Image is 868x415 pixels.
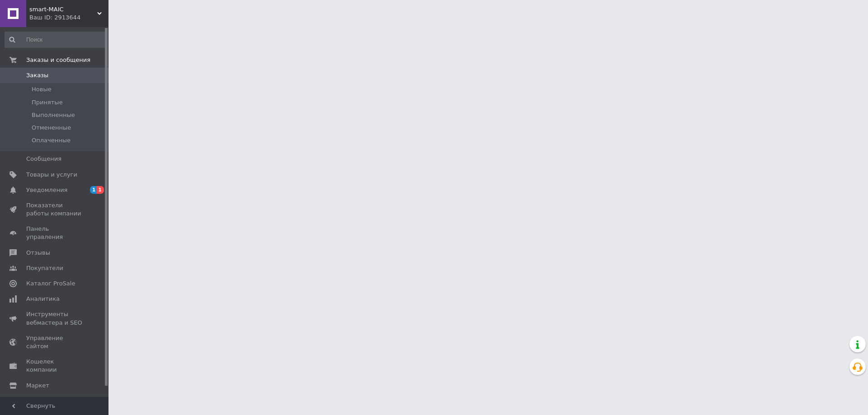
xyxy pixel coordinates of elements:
span: Инструменты вебмастера и SEO [26,310,84,326]
span: Сообщения [26,155,61,163]
span: Отмененные [32,124,71,132]
span: Уведомления [26,186,67,194]
span: Маркет [26,382,49,390]
span: 1 [97,186,104,194]
span: Каталог ProSale [26,280,75,288]
input: Поиск [5,32,107,48]
span: Отзывы [26,249,50,257]
div: Ваш ID: 2913644 [29,14,108,22]
span: Заказы и сообщения [26,56,90,64]
span: 1 [90,186,97,194]
span: Управление сайтом [26,334,84,350]
span: Панель управления [26,225,84,241]
span: Новые [32,85,52,93]
span: Оплаченные [32,136,71,145]
span: Кошелек компании [26,358,84,374]
span: smart-MAIC [29,5,97,14]
span: Заказы [26,71,48,79]
span: Покупатели [26,264,63,272]
span: Товары и услуги [26,171,77,179]
span: Аналитика [26,295,60,303]
span: Выполненные [32,111,75,119]
span: Показатели работы компании [26,201,84,218]
span: Принятые [32,98,63,107]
